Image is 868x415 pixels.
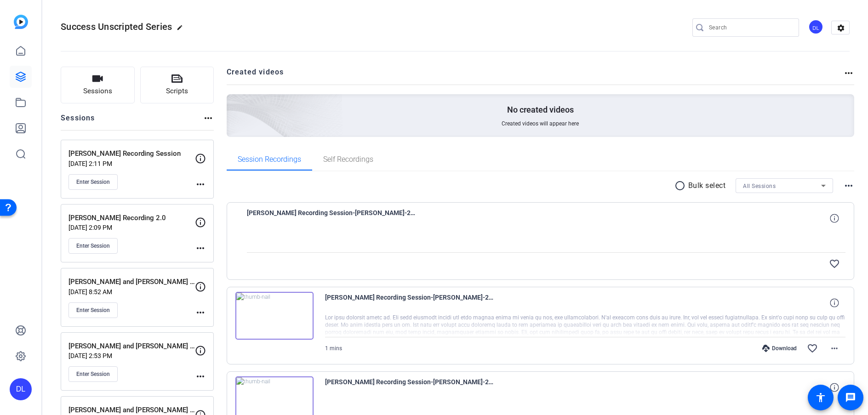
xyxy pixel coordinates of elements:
mat-icon: favorite_border [807,343,818,354]
button: Enter Session [69,174,118,190]
img: blue-gradient.svg [14,15,28,29]
span: Success Unscripted Series [61,21,172,32]
button: Scripts [140,67,214,103]
button: Enter Session [69,366,118,382]
mat-icon: favorite_border [829,258,840,269]
span: [PERSON_NAME] Recording Session-[PERSON_NAME]-2025-08-25-12-15-44-241-1 [325,376,495,398]
img: Creted videos background [124,3,343,203]
mat-icon: more_horiz [195,179,206,190]
p: [PERSON_NAME] Recording 2.0 [69,213,195,223]
p: Bulk select [688,180,726,191]
span: Enter Session [76,178,110,186]
p: [PERSON_NAME] and [PERSON_NAME] Recording Session [69,341,195,352]
p: [DATE] 2:53 PM [69,352,195,359]
mat-icon: more_horiz [195,243,206,254]
p: [DATE] 8:52 AM [69,288,195,296]
h2: Sessions [61,113,95,130]
mat-icon: more_horiz [203,113,214,124]
mat-icon: more_horiz [195,307,206,318]
input: Search [709,22,792,33]
p: [DATE] 2:11 PM [69,160,195,167]
span: Enter Session [76,307,110,314]
span: Enter Session [76,370,110,378]
mat-icon: more_horiz [829,343,840,354]
span: [PERSON_NAME] Recording Session-[PERSON_NAME]-2025-08-25-12-21-56-934-1 [247,207,417,229]
mat-icon: edit [177,24,188,35]
ngx-avatar: Douglas Leblanc [808,19,824,35]
p: [PERSON_NAME] and [PERSON_NAME] Recording Session [69,277,195,287]
mat-icon: more_horiz [843,68,854,79]
mat-icon: radio_button_unchecked [674,180,688,191]
button: Sessions [61,67,135,103]
span: Sessions [83,86,112,97]
h2: Created videos [227,67,844,85]
mat-icon: more_horiz [195,371,206,382]
button: Enter Session [69,238,118,254]
div: DL [10,378,32,400]
mat-icon: message [845,392,856,403]
mat-icon: settings [832,21,850,35]
span: Session Recordings [238,156,301,163]
span: Self Recordings [323,156,373,163]
span: [PERSON_NAME] Recording Session-[PERSON_NAME]-2025-08-25-12-21-56-934-0 [325,292,495,314]
span: Created videos will appear here [502,120,579,127]
mat-icon: more_horiz [843,180,854,191]
mat-icon: accessibility [815,392,826,403]
div: Download [758,345,801,352]
span: Scripts [166,86,188,97]
p: [PERSON_NAME] Recording Session [69,148,195,159]
span: Enter Session [76,242,110,250]
span: 1 mins [325,345,342,352]
button: Enter Session [69,302,118,318]
span: All Sessions [743,183,776,189]
img: thumb-nail [235,292,314,340]
p: No created videos [507,104,574,115]
p: [DATE] 2:09 PM [69,224,195,231]
div: DL [808,19,823,34]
